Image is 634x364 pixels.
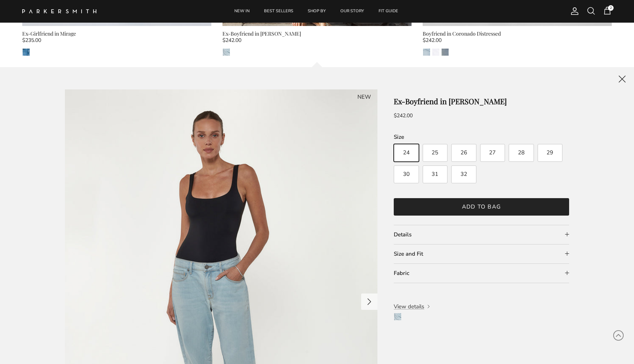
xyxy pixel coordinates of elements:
span: 24 [403,150,410,155]
a: Ex-Girlfriend in Mirage $235.00 Mirage [22,30,211,56]
a: Boyfriend in Coronado Distressed $242.00 Coronado DestroyEternal White DestroySurf Rider [423,30,612,56]
img: Mirage [23,49,30,56]
img: Eternal White Destroy [432,49,439,56]
button: Add to bag [394,198,569,216]
span: 27 [489,150,496,155]
div: Boyfriend in Coronado Distressed [423,30,612,38]
a: Jones [394,313,402,321]
a: Coronado Destroy [423,48,430,56]
span: 31 [432,171,438,177]
span: View details [394,303,424,310]
a: Close [610,67,634,91]
a: Jones [222,48,230,56]
a: Surf Rider [441,48,449,56]
span: $242.00 [394,112,413,119]
summary: Size and Fit [394,245,569,263]
legend: Size [394,133,404,141]
summary: Details [394,225,569,244]
img: Jones [223,49,230,56]
span: 26 [460,150,467,155]
img: Parker Smith [22,9,96,13]
div: Ex-Girlfriend in Mirage [22,30,211,38]
a: Ex-Boyfriend in [PERSON_NAME] $242.00 Jones [222,30,412,56]
img: Coronado Destroy [423,49,430,56]
span: $235.00 [22,36,41,45]
img: Jones [394,313,401,320]
span: 32 [460,171,467,177]
a: Account [567,7,579,16]
span: $242.00 [222,36,241,45]
span: 2 [608,5,614,11]
span: 28 [518,150,525,155]
a: 2 [603,6,612,16]
svg: Scroll to Top [613,330,624,341]
span: $242.00 [423,36,442,45]
span: 25 [432,150,438,155]
img: Surf Rider [442,49,449,56]
a: View details [394,302,432,310]
div: Ex-Boyfriend in [PERSON_NAME] [222,30,412,38]
summary: Fabric [394,264,569,283]
a: Mirage [22,48,30,56]
span: 30 [403,171,410,177]
a: Ex-Boyfriend in [PERSON_NAME] [394,96,507,106]
a: Eternal White Destroy [432,48,440,56]
span: 29 [547,150,553,155]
